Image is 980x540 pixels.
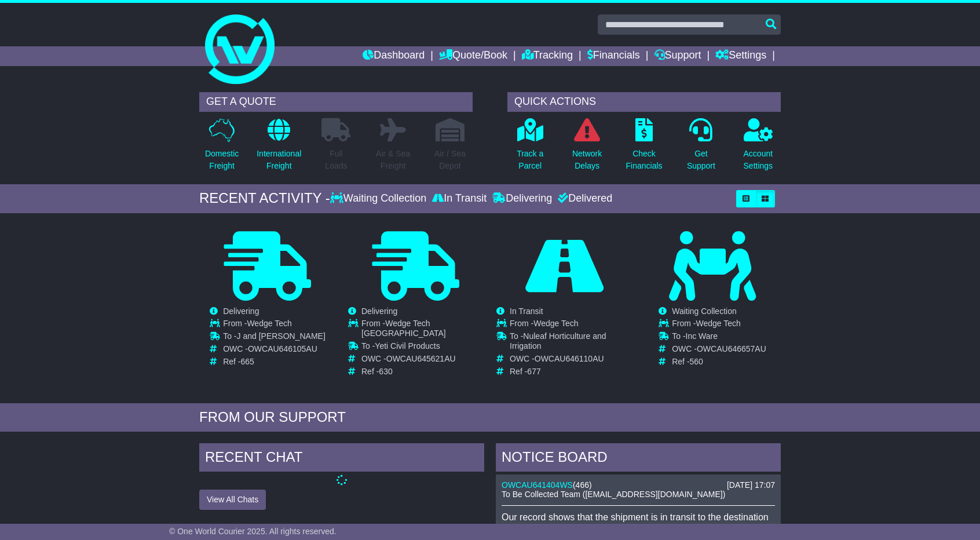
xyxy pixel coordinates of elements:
[330,192,429,205] div: Waiting Collection
[516,118,544,178] a: Track aParcel
[687,148,715,172] p: Get Support
[241,357,254,366] span: 665
[510,354,632,367] td: OWC -
[672,344,766,357] td: OWC -
[237,331,326,341] span: J and [PERSON_NAME]
[361,307,397,316] span: Delivering
[535,354,604,363] span: OWCAU646110AU
[434,148,466,172] p: Air / Sea Depot
[361,367,484,377] td: Ref -
[672,319,766,331] td: From -
[743,118,774,178] a: AccountSettings
[379,367,392,376] span: 630
[555,192,612,205] div: Delivered
[510,367,632,377] td: Ref -
[199,92,473,112] div: GET A QUOTE
[361,319,484,341] td: From -
[248,344,317,353] span: OWCAU646105AU
[715,46,766,66] a: Settings
[386,354,456,363] span: OWCAU645621AU
[502,490,725,499] span: To Be Collected Team ([EMAIL_ADDRESS][DOMAIN_NAME])
[247,319,291,328] span: Wedge Tech
[439,46,507,66] a: Quote/Book
[654,46,701,66] a: Support
[376,148,410,172] p: Air & Sea Freight
[223,344,326,357] td: OWC -
[205,148,239,172] p: Domestic Freight
[496,443,781,475] div: NOTICE BOARD
[510,331,606,351] span: Nuleaf Horticulture and Irrigation
[727,480,775,490] div: [DATE] 17:07
[375,341,440,351] span: Yeti Civil Products
[572,148,602,172] p: Network Delays
[672,307,737,316] span: Waiting Collection
[363,46,425,66] a: Dashboard
[199,190,330,207] div: RECENT ACTIVITY -
[696,319,740,328] span: Wedge Tech
[576,480,589,490] span: 466
[672,331,766,344] td: To -
[686,331,718,341] span: Inc Ware
[223,319,326,331] td: From -
[587,46,640,66] a: Financials
[361,354,484,367] td: OWC -
[502,480,573,490] a: OWCAU641404WS
[502,480,775,490] div: ( )
[199,443,484,475] div: RECENT CHAT
[522,46,573,66] a: Tracking
[429,192,489,205] div: In Transit
[199,490,266,510] button: View All Chats
[572,118,602,178] a: NetworkDelays
[510,331,632,354] td: To -
[690,357,703,366] span: 560
[321,148,350,172] p: Full Loads
[223,357,326,367] td: Ref -
[517,148,543,172] p: Track a Parcel
[169,527,337,536] span: © One World Courier 2025. All rights reserved.
[489,192,555,205] div: Delivering
[626,118,663,178] a: CheckFinancials
[256,118,302,178] a: InternationalFreight
[204,118,239,178] a: DomesticFreight
[361,341,484,354] td: To -
[507,92,781,112] div: QUICK ACTIONS
[257,148,301,172] p: International Freight
[199,409,781,426] div: FROM OUR SUPPORT
[697,344,766,353] span: OWCAU646657AU
[361,319,446,338] span: Wedge Tech [GEOGRAPHIC_DATA]
[527,367,540,376] span: 677
[533,319,578,328] span: Wedge Tech
[744,148,773,172] p: Account Settings
[686,118,716,178] a: GetSupport
[626,148,663,172] p: Check Financials
[672,357,766,367] td: Ref -
[510,319,632,331] td: From -
[510,307,543,316] span: In Transit
[223,307,259,316] span: Delivering
[223,331,326,344] td: To -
